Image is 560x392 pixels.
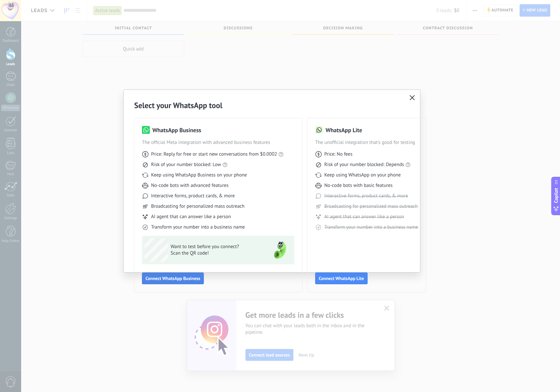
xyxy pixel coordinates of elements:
img: green-phone.png [268,238,292,262]
span: AI agent that can answer like a person [151,214,231,220]
span: Price: No fees [324,151,352,158]
button: Connect WhatsApp Business [142,273,204,284]
span: No-code bots with basic features [324,182,393,189]
span: Transform your number into a business name [151,224,245,231]
span: Connect WhatsApp Lite [319,276,364,281]
span: Interactive forms, product cards, & more [151,193,235,199]
span: The official Meta integration with advanced business features [142,139,294,146]
span: Keep using WhatsApp Business on your phone [151,172,247,178]
h2: Select your WhatsApp tool [134,100,410,110]
span: Scan the QR code! [171,250,266,257]
span: Broadcasting for personalized mass outreach [324,203,418,210]
span: No-code bots with advanced features [151,182,229,189]
button: Connect WhatsApp Lite [315,273,368,284]
h3: WhatsApp Business [152,126,201,134]
span: Connect WhatsApp Business [146,276,200,281]
span: Copilot [553,188,559,203]
span: Keep using WhatsApp on your phone [324,172,401,178]
span: Price: Reply for free or start new conversations from $0.0002 [151,151,277,158]
span: Risk of your number blocked: Depends [324,161,404,168]
span: Broadcasting for personalized mass outreach [151,203,245,210]
span: AI agent that can answer like a person [324,214,404,220]
span: The unofficial integration that’s good for testing [315,139,418,146]
span: Want to test before you connect? [171,244,266,250]
h3: WhatsApp Lite [326,126,362,134]
span: Transform your number into a business name [324,224,418,231]
span: Risk of your number blocked: Low [151,161,221,168]
span: Interactive forms, product cards, & more [324,193,408,199]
